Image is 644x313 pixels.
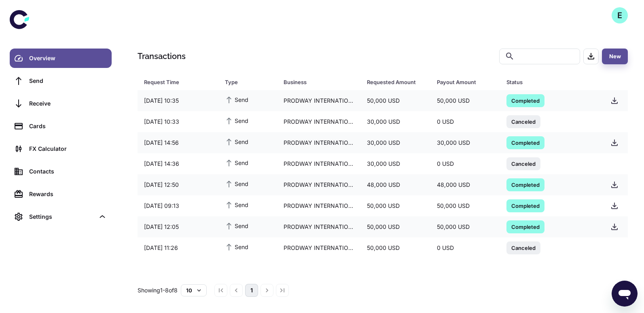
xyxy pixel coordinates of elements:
span: Completed [506,201,544,209]
div: Overview [29,54,107,63]
div: 48,000 USD [430,177,500,192]
span: Completed [506,138,544,146]
span: Completed [506,222,544,231]
button: New [602,49,628,64]
span: Send [225,221,248,230]
div: 30,000 USD [360,156,430,171]
span: Payout Amount [437,76,497,88]
a: Send [10,71,112,91]
span: Send [225,179,248,188]
p: Showing 1-8 of 8 [138,286,178,295]
div: 30,000 USD [360,114,430,129]
span: Canceled [506,117,540,125]
span: Request Time [144,76,215,88]
button: E [612,7,628,23]
div: Requested Amount [367,76,416,88]
div: 30,000 USD [360,135,430,150]
div: PRODWAY INTERNATIONAL [277,240,361,256]
div: 50,000 USD [360,198,430,214]
div: PRODWAY INTERNATIONAL [277,114,361,129]
div: [DATE] 09:13 [138,198,218,214]
nav: pagination navigation [213,284,290,297]
div: 50,000 USD [360,240,430,256]
iframe: Button to launch messaging window [612,281,638,307]
div: Rewards [29,190,107,199]
a: Rewards [10,184,112,204]
button: page 1 [245,284,258,297]
a: Contacts [10,162,112,181]
div: [DATE] 12:05 [138,219,218,235]
div: 0 USD [430,156,500,171]
div: Settings [29,212,95,221]
div: [DATE] 10:35 [138,93,218,108]
div: 50,000 USD [430,198,500,214]
div: 0 USD [430,114,500,129]
span: Status [506,76,594,88]
div: Contacts [29,167,107,176]
div: 0 USD [430,240,500,256]
div: 50,000 USD [430,219,500,235]
span: Type [225,76,274,88]
a: Receive [10,94,112,113]
a: FX Calculator [10,139,112,159]
span: Send [225,158,248,167]
div: PRODWAY INTERNATIONAL [277,198,361,214]
div: 50,000 USD [360,219,430,235]
div: PRODWAY INTERNATIONAL [277,177,361,192]
div: FX Calculator [29,144,107,153]
button: 10 [181,284,207,296]
div: [DATE] 10:33 [138,114,218,129]
div: 50,000 USD [430,93,500,108]
div: 50,000 USD [360,93,430,108]
div: [DATE] 12:50 [138,177,218,192]
div: Settings [10,207,112,226]
div: 30,000 USD [430,135,500,150]
div: [DATE] 14:56 [138,135,218,150]
span: Requested Amount [367,76,427,88]
span: Canceled [506,159,540,167]
div: PRODWAY INTERNATIONAL [277,156,361,171]
div: Payout Amount [437,76,486,88]
div: Status [506,76,584,88]
div: [DATE] 14:36 [138,156,218,171]
span: Completed [506,180,544,188]
span: Send [225,116,248,125]
span: Send [225,200,248,209]
div: [DATE] 11:26 [138,240,218,256]
div: PRODWAY INTERNATIONAL [277,219,361,235]
div: PRODWAY INTERNATIONAL [277,135,361,150]
span: Canceled [506,243,540,252]
a: Cards [10,116,112,136]
div: Receive [29,99,107,108]
div: Request Time [144,76,205,88]
a: Overview [10,49,112,68]
div: PRODWAY INTERNATIONAL [277,93,361,108]
div: Type [225,76,263,88]
span: Send [225,95,248,104]
div: Cards [29,122,107,131]
div: Send [29,76,107,85]
span: Send [225,137,248,146]
h1: Transactions [138,50,186,62]
div: 48,000 USD [360,177,430,192]
span: Send [225,242,248,251]
span: Completed [506,96,544,104]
